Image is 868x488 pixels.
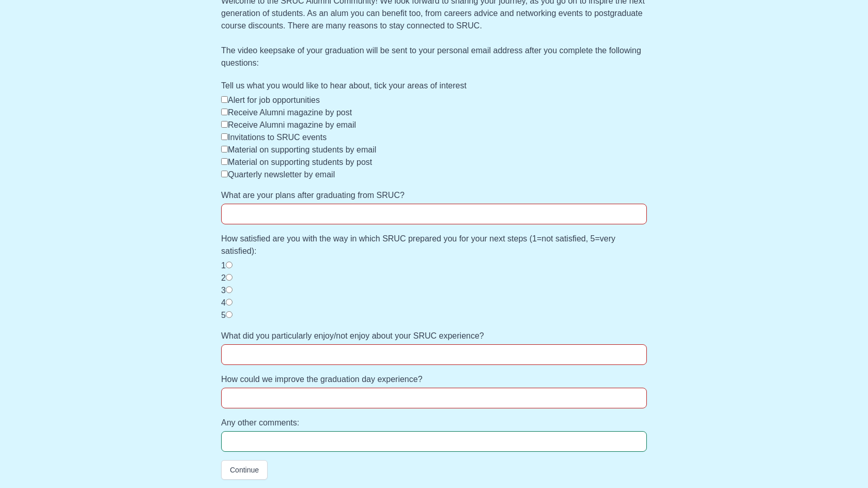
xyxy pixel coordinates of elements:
label: Invitations to SRUC events [228,133,327,142]
label: Material on supporting students by post [228,158,372,166]
label: Alert for job opportunities [228,96,320,104]
label: What are your plans after graduating from SRUC? [221,189,647,202]
label: Tell us what you would like to hear about, tick your areas of interest [221,80,647,92]
label: 2 [221,273,226,282]
label: How could we improve the graduation day experience? [221,373,647,386]
label: 5 [221,311,226,319]
button: Continue [221,460,268,480]
label: Receive Alumni magazine by email [228,120,356,129]
label: 3 [221,286,226,295]
label: 1 [221,261,226,270]
label: Receive Alumni magazine by post [228,108,352,117]
label: What did you particularly enjoy/not enjoy about your SRUC experience? [221,330,647,342]
label: Material on supporting students by email [228,145,376,154]
label: How satisfied are you with the way in which SRUC prepared you for your next steps (1=not satisfie... [221,233,647,257]
label: 4 [221,298,226,307]
label: Quarterly newsletter by email [228,170,335,179]
label: Any other comments: [221,417,647,429]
